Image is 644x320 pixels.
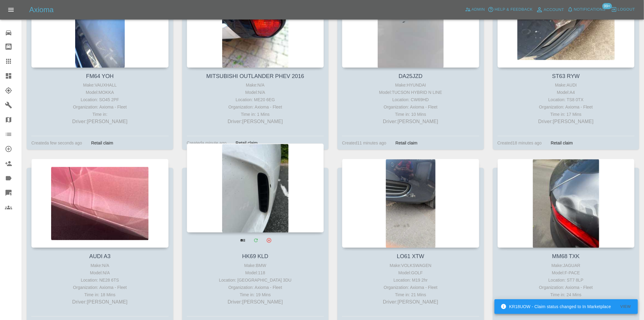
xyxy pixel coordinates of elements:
[33,118,167,125] p: Driver: [PERSON_NAME]
[263,234,275,247] button: Archive
[499,89,633,96] div: Model: A4
[188,269,323,276] div: Model: 118
[188,81,323,89] div: Make: N/A
[498,139,542,147] div: Created 18 minutes ago
[206,73,304,79] a: MITSUBISHI OUTLANDER PHEV 2016
[231,139,262,147] div: Retail claim
[87,139,118,147] div: Retail claim
[344,111,478,118] div: Time in: 10 Mins
[499,291,633,298] div: Time in: 24 Mins
[33,103,167,111] div: Organization: Axioma - Fleet
[342,139,387,147] div: Created 11 minutes ago
[344,269,478,276] div: Model: GOLF
[486,5,534,14] button: Help & Feedback
[499,103,633,111] div: Organization: Axioma - Fleet
[499,111,633,118] div: Time in: 17 Mins
[250,234,262,247] a: Modify
[552,253,580,259] a: MM68 TXK
[574,6,606,13] span: Notifications
[188,284,323,291] div: Organization: Axioma - Fleet
[499,276,633,284] div: Location: ST7 8LP
[544,6,564,13] span: Account
[29,5,54,15] h5: Axioma
[602,3,612,9] span: 99+
[188,291,323,298] div: Time in: 19 Mins
[33,291,167,298] div: Time in: 18 Mins
[616,302,635,311] button: View
[344,291,478,298] div: Time in: 21 Mins
[86,73,114,79] a: FM64 YOH
[188,103,323,111] div: Organization: Axioma - Fleet
[495,6,533,13] span: Help & Feedback
[499,262,633,269] div: Make: JAGUAR
[33,111,167,118] div: Time in:
[33,81,167,89] div: Make: VAUXHALL
[344,96,478,103] div: Location: CW69HD
[397,253,424,259] a: LO61 XTW
[344,89,478,96] div: Model: TUCSON HYBRID N LINE
[344,118,478,125] p: Driver: [PERSON_NAME]
[546,139,577,147] div: Retail claim
[344,103,478,111] div: Organization: Axioma - Fleet
[344,298,478,306] p: Driver: [PERSON_NAME]
[391,139,422,147] div: Retail claim
[31,139,82,147] div: Created a few seconds ago
[552,73,580,79] a: ST63 RYW
[618,6,635,13] span: Logout
[242,253,268,259] a: HK69 KLD
[499,81,633,89] div: Make: AUDI
[33,96,167,103] div: Location: SO45 2PF
[501,301,611,312] div: KR18UOW - Claim status changed to In Marketplace
[472,6,485,13] span: Admin
[33,276,167,284] div: Location: NE28 6TS
[187,139,227,147] div: Created a minute ago
[33,298,167,306] p: Driver: [PERSON_NAME]
[344,262,478,269] div: Make: VOLKSWAGEN
[33,269,167,276] div: Model: N/A
[33,89,167,96] div: Model: MOKKA
[188,262,323,269] div: Make: BMW
[499,284,633,291] div: Organization: Axioma - Fleet
[534,5,566,15] a: Account
[188,276,323,284] div: Location: [GEOGRAPHIC_DATA] 3DU
[566,5,607,14] button: Notifications
[344,276,478,284] div: Location: M19 2hr
[33,284,167,291] div: Organization: Axioma - Fleet
[236,234,249,247] a: View
[89,253,110,259] a: AUDI A3
[499,269,633,276] div: Model: F-PACE
[188,298,323,306] p: Driver: [PERSON_NAME]
[188,118,323,125] p: Driver: [PERSON_NAME]
[188,111,323,118] div: Time in: 1 Mins
[33,262,167,269] div: Make: N/A
[499,96,633,103] div: Location: TS8 0TX
[4,2,18,17] button: Open drawer
[188,96,323,103] div: Location: ME20 6EG
[188,89,323,96] div: Model: N/A
[344,81,478,89] div: Make: HYUNDAI
[399,73,423,79] a: DA25JZD
[499,118,633,125] p: Driver: [PERSON_NAME]
[464,5,487,14] a: Admin
[610,5,637,14] button: Logout
[344,284,478,291] div: Organization: Axioma - Fleet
